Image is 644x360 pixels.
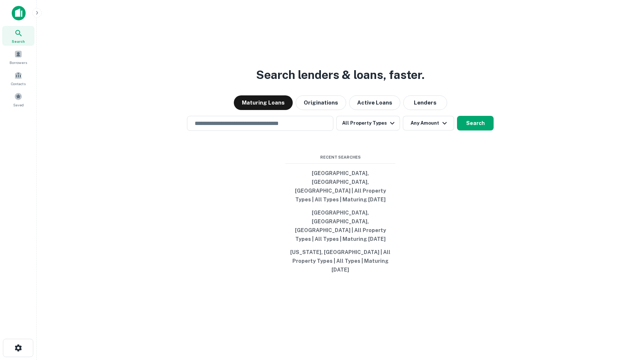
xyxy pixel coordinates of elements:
h3: Search lenders & loans, faster. [256,66,424,84]
a: Borrowers [2,47,34,67]
span: Search [12,38,25,44]
img: capitalize-icon.png [12,6,26,20]
a: Saved [2,90,34,109]
iframe: Chat Widget [607,302,644,337]
a: Search [2,26,34,46]
a: Contacts [2,68,34,88]
button: [GEOGRAPHIC_DATA], [GEOGRAPHIC_DATA], [GEOGRAPHIC_DATA] | All Property Types | All Types | Maturi... [285,206,395,246]
button: Maturing Loans [234,95,293,110]
button: All Property Types [336,116,400,130]
button: Lenders [403,95,447,110]
button: Search [457,116,494,130]
span: Recent Searches [285,154,395,160]
button: [GEOGRAPHIC_DATA], [GEOGRAPHIC_DATA], [GEOGRAPHIC_DATA] | All Property Types | All Types | Maturi... [285,167,395,206]
span: Saved [13,102,24,108]
span: Borrowers [10,60,27,65]
button: Originations [296,95,346,110]
button: Any Amount [403,116,454,130]
button: Active Loans [349,95,400,110]
span: Contacts [11,81,26,87]
button: [US_STATE], [GEOGRAPHIC_DATA] | All Property Types | All Types | Maturing [DATE] [285,246,395,276]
